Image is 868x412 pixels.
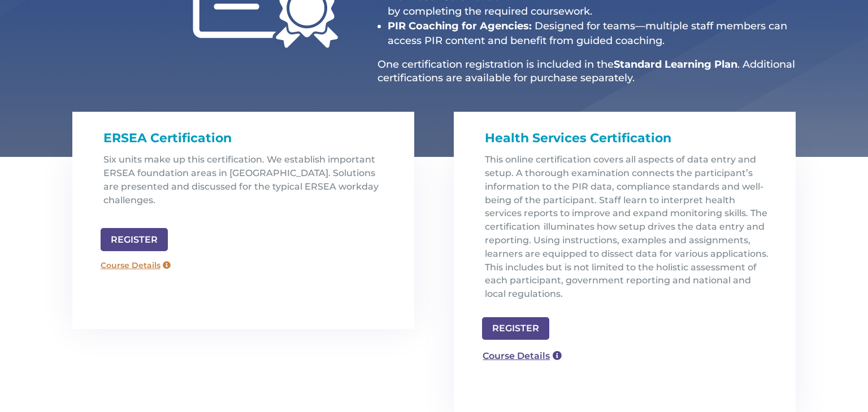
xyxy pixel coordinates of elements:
[614,58,737,71] strong: Standard Learning Plan
[95,257,176,275] a: Course Details
[103,153,392,216] p: Six units make up this certification. We establish important ERSEA foundation areas in [GEOGRAPHI...
[101,228,168,251] a: REGISTER
[377,58,795,84] span: . Additional certifications are available for purchase separately.
[476,345,568,366] a: Course Details
[485,130,671,146] span: Health Services Certification
[388,19,796,48] li: Designed for teams—multiple staff members can access PIR content and benefit from guided coaching.
[103,130,232,146] span: ERSEA Certification
[482,317,549,340] a: REGISTER
[485,154,769,299] span: This online certification covers all aspects of data entry and setup. A thorough examination conn...
[377,58,614,71] span: One certification registration is included in the
[388,20,532,32] strong: PIR Coaching for Agencies:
